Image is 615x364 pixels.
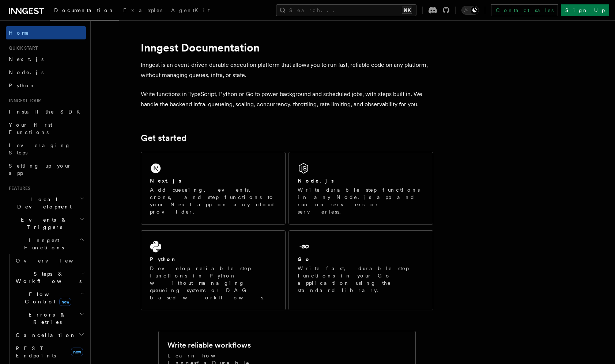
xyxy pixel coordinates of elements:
[9,109,84,115] span: Install the SDK
[9,122,52,135] span: Your first Functions
[13,329,86,342] button: Cancellation
[6,234,86,254] button: Inngest Functions
[9,69,44,75] span: Node.js
[13,254,86,267] a: Overview
[141,60,433,80] p: Inngest is an event-driven durable execution platform that allows you to run fast, reliable code ...
[6,45,38,51] span: Quick start
[6,237,79,251] span: Inngest Functions
[167,2,214,20] a: AgentKit
[59,298,71,306] span: new
[171,7,210,13] span: AgentKit
[13,270,82,285] span: Steps & Workflows
[13,308,86,329] button: Errors & Retries
[9,142,71,156] span: Leveraging Steps
[16,258,91,264] span: Overview
[6,118,86,139] a: Your first Functions
[6,196,80,210] span: Local Development
[402,7,412,14] kbd: ⌘K
[6,66,86,79] a: Node.js
[6,105,86,118] a: Install the SDK
[9,56,44,62] span: Next.js
[276,4,416,16] button: Search...⌘K
[6,53,86,66] a: Next.js
[141,89,433,110] p: Write functions in TypeScript, Python or Go to power background and scheduled jobs, with steps bu...
[13,311,79,326] span: Errors & Retries
[13,267,86,288] button: Steps & Workflows
[16,345,56,359] span: REST Endpoints
[150,265,276,301] p: Develop reliable step functions in Python without managing queueing systems or DAG based workflows.
[150,177,181,184] h2: Next.js
[288,230,433,310] a: GoWrite fast, durable step functions in your Go application using the standard library.
[9,29,29,37] span: Home
[6,159,86,180] a: Setting up your app
[561,4,609,16] a: Sign Up
[298,265,424,294] p: Write fast, durable step functions in your Go application using the standard library.
[167,340,251,350] h2: Write reliable workflows
[71,348,83,356] span: new
[298,186,424,215] p: Write durable step functions in any Node.js app and run on servers or serverless.
[13,291,80,305] span: Flow Control
[6,193,86,213] button: Local Development
[50,2,119,20] a: Documentation
[54,7,114,13] span: Documentation
[6,185,30,191] span: Features
[141,152,286,225] a: Next.jsAdd queueing, events, crons, and step functions to your Next app on any cloud provider.
[6,26,86,39] a: Home
[298,256,311,263] h2: Go
[6,139,86,159] a: Leveraging Steps
[288,152,433,225] a: Node.jsWrite durable step functions in any Node.js app and run on servers or serverless.
[141,41,433,54] h1: Inngest Documentation
[298,177,334,184] h2: Node.js
[13,288,86,308] button: Flow Controlnew
[6,98,41,104] span: Inngest tour
[6,79,86,92] a: Python
[9,83,35,88] span: Python
[13,332,76,339] span: Cancellation
[13,342,86,362] a: REST Endpointsnew
[123,7,162,13] span: Examples
[491,4,558,16] a: Contact sales
[6,216,80,231] span: Events & Triggers
[119,2,167,20] a: Examples
[150,186,276,215] p: Add queueing, events, crons, and step functions to your Next app on any cloud provider.
[6,213,86,234] button: Events & Triggers
[9,163,72,176] span: Setting up your app
[461,6,479,15] button: Toggle dark mode
[150,256,177,263] h2: Python
[141,133,186,143] a: Get started
[141,230,286,310] a: PythonDevelop reliable step functions in Python without managing queueing systems or DAG based wo...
